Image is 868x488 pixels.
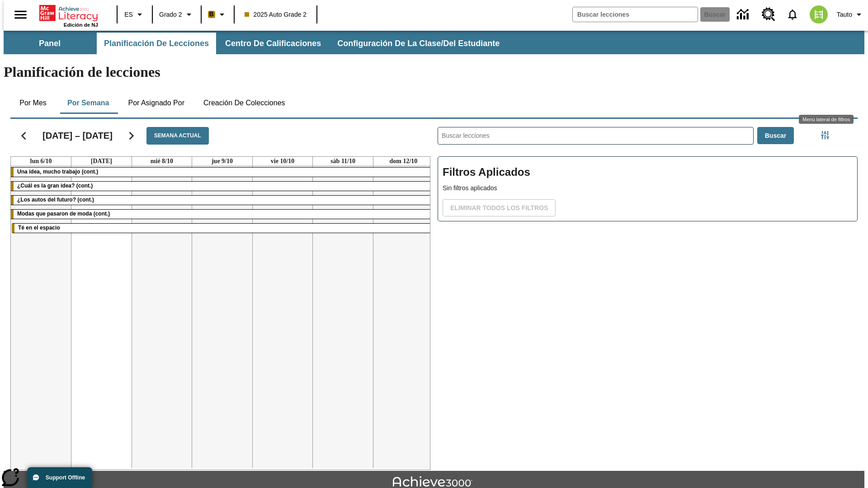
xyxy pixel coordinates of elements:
[11,168,434,177] div: Una idea, mucho trabajo (cont.)
[10,92,56,114] button: Por mes
[60,92,116,114] button: Por semana
[121,92,192,114] button: Por asignado por
[17,183,93,189] span: ¿Cuál es la gran idea? (cont.)
[218,33,328,54] button: Centro de calificaciones
[443,161,853,183] h2: Filtros Aplicados
[3,115,430,470] div: Calendario
[837,10,852,19] span: Tauto
[104,38,209,49] span: Planificación de lecciones
[443,183,853,193] p: Sin filtros aplicados
[5,33,95,54] button: Panel
[18,225,60,231] span: Té en el espacio
[833,6,868,23] button: Perfil/Configuración
[781,3,804,26] a: Notificaciones
[39,38,61,49] span: Panel
[12,124,35,147] button: Regresar
[810,5,828,23] img: avatar image
[17,211,110,217] span: Modas que pasaron de moda (cont.)
[573,7,698,22] input: Buscar campo
[196,92,292,114] button: Creación de colecciones
[17,169,98,175] span: Una idea, mucho trabajo (cont.)
[42,130,113,141] h2: [DATE] – [DATE]
[430,115,858,470] div: Buscar
[209,9,214,20] span: B
[438,127,753,144] input: Buscar lecciones
[329,157,357,166] a: 11 de octubre de 2025
[146,127,209,145] button: Semana actual
[39,4,98,22] a: Portada
[7,1,34,28] button: Abrir el menú lateral
[124,10,133,19] span: ES
[731,2,756,27] a: Centro de información
[204,6,231,23] button: Boost El color de la clase es anaranjado claro. Cambiar el color de la clase.
[4,64,864,80] h1: Planificación de lecciones
[12,224,433,233] div: Té en el espacio
[39,3,98,28] div: Portada
[816,126,834,144] button: Menú lateral de filtros
[11,210,434,219] div: Modas que pasaron de moda (cont.)
[97,33,216,54] button: Planificación de lecciones
[4,33,508,54] div: Subbarra de navegación
[11,196,434,205] div: ¿Los autos del futuro? (cont.)
[11,182,434,191] div: ¿Cuál es la gran idea? (cont.)
[120,124,143,147] button: Seguir
[756,2,781,27] a: Centro de recursos, Se abrirá en una pestaña nueva.
[120,6,149,23] button: Lenguaje: ES, Selecciona un idioma
[225,38,321,49] span: Centro de calificaciones
[210,157,235,166] a: 9 de octubre de 2025
[245,10,307,19] span: 2025 Auto Grade 2
[757,127,794,145] button: Buscar
[46,474,85,481] span: Support Offline
[388,157,420,166] a: 12 de octubre de 2025
[27,467,92,488] button: Support Offline
[269,157,297,166] a: 10 de octubre de 2025
[438,156,858,221] div: Filtros Aplicados
[804,3,833,26] button: Escoja un nuevo avatar
[4,31,864,54] div: Subbarra de navegación
[17,197,94,203] span: ¿Los autos del futuro? (cont.)
[28,157,54,166] a: 6 de octubre de 2025
[159,10,182,19] span: Grado 2
[330,33,507,54] button: Configuración de la clase/del estudiante
[149,157,175,166] a: 8 de octubre de 2025
[799,115,854,124] div: Menú lateral de filtros
[64,22,98,28] span: Edición de NJ
[337,38,500,49] span: Configuración de la clase/del estudiante
[89,157,114,166] a: 7 de octubre de 2025
[156,6,198,23] button: Grado: Grado 2, Elige un grado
